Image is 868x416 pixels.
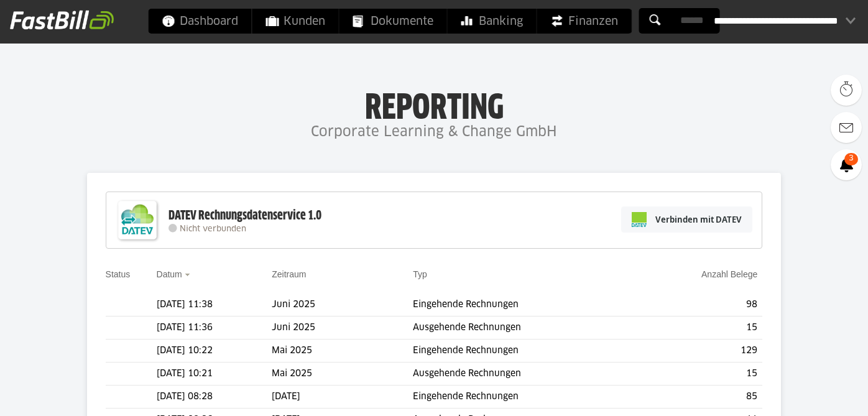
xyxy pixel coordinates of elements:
[10,10,114,30] img: fastbill_logo_white.png
[413,386,636,409] td: Eingehende Rechnungen
[655,213,742,226] span: Verbinden mit DATEV
[844,153,858,165] span: 3
[272,363,413,386] td: Mai 2025
[272,269,306,279] a: Zeitraum
[252,9,339,34] a: Kunden
[180,225,246,233] span: Nicht verbunden
[636,386,762,409] td: 85
[185,274,193,276] img: sort_desc.gif
[272,317,413,340] td: Juni 2025
[162,9,238,34] span: Dashboard
[636,340,762,363] td: 129
[636,294,762,317] td: 98
[157,340,272,363] td: [DATE] 10:22
[113,195,162,245] img: DATEV-Datenservice Logo
[272,294,413,317] td: Juni 2025
[461,9,523,34] span: Banking
[551,9,618,34] span: Finanzen
[272,340,413,363] td: Mai 2025
[772,379,856,410] iframe: Öffnet ein Widget, in dem Sie weitere Informationen finden
[413,363,636,386] td: Ausgehende Rechnungen
[339,9,447,34] a: Dokumente
[157,269,182,279] a: Datum
[169,208,321,224] div: DATEV Rechnungsdatenservice 1.0
[157,363,272,386] td: [DATE] 10:21
[266,9,325,34] span: Kunden
[157,294,272,317] td: [DATE] 11:38
[157,386,272,409] td: [DATE] 08:28
[413,317,636,340] td: Ausgehende Rechnungen
[413,340,636,363] td: Eingehende Rechnungen
[636,317,762,340] td: 15
[448,9,537,34] a: Banking
[106,269,131,279] a: Status
[636,363,762,386] td: 15
[413,269,427,279] a: Typ
[157,317,272,340] td: [DATE] 11:36
[831,149,862,180] a: 3
[632,212,647,227] img: pi-datev-logo-farbig-24.svg
[701,269,757,279] a: Anzahl Belege
[353,9,433,34] span: Dokumente
[272,386,413,409] td: [DATE]
[413,294,636,317] td: Eingehende Rechnungen
[621,206,752,233] a: Verbinden mit DATEV
[537,9,632,34] a: Finanzen
[124,88,744,120] h1: Reporting
[149,9,252,34] a: Dashboard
